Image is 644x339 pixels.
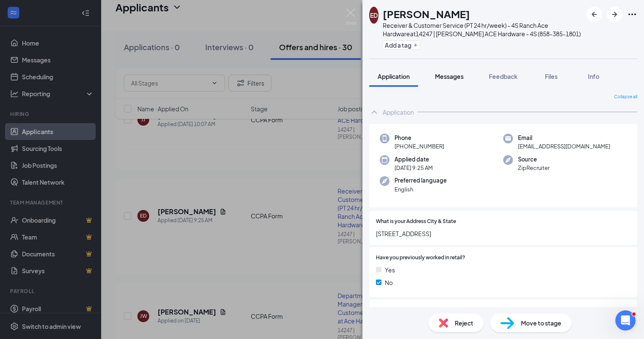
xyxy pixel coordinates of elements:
span: Application [378,73,410,80]
button: ArrowRight [607,7,622,22]
span: Have you previously worked in retail? [376,254,465,262]
span: [PHONE_NUMBER] [394,142,444,151]
svg: ArrowLeftNew [589,9,599,19]
span: Yes [385,265,395,274]
span: Phone [394,134,444,142]
span: [DATE] 9:25 AM [394,164,433,172]
iframe: Intercom live chat [615,310,636,331]
span: Preferred language [394,176,447,185]
svg: ChevronUp [369,107,379,117]
span: What is your Address City & State [376,218,456,226]
span: Feedback [489,73,518,80]
svg: Ellipses [627,9,637,19]
span: No [385,278,393,287]
svg: Plus [413,43,418,48]
span: ZipRecruiter [518,164,550,172]
span: Applied date [394,155,433,164]
button: PlusAdd a tag [383,40,420,49]
span: Reject [455,318,473,328]
div: Application [383,108,414,116]
div: ED [370,11,378,19]
button: ArrowLeftNew [587,7,602,22]
span: [EMAIL_ADDRESS][DOMAIN_NAME] [518,142,610,151]
span: [STREET_ADDRESS] [376,229,631,238]
span: Collapse all [614,94,637,100]
h1: [PERSON_NAME] [383,7,470,21]
span: Move to stage [521,318,561,328]
span: Messages [435,73,464,80]
div: Receiver & Customer Service (PT 24 hr/week) - 4S Ranch Ace Hardware at 14247 | [PERSON_NAME] ACE ... [383,21,582,38]
span: Source [518,155,550,164]
span: Info [588,73,599,80]
svg: ArrowRight [609,9,620,19]
span: English [394,185,447,194]
span: Are you looking for a: [376,306,427,314]
span: Files [545,73,558,80]
span: Email [518,134,610,142]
